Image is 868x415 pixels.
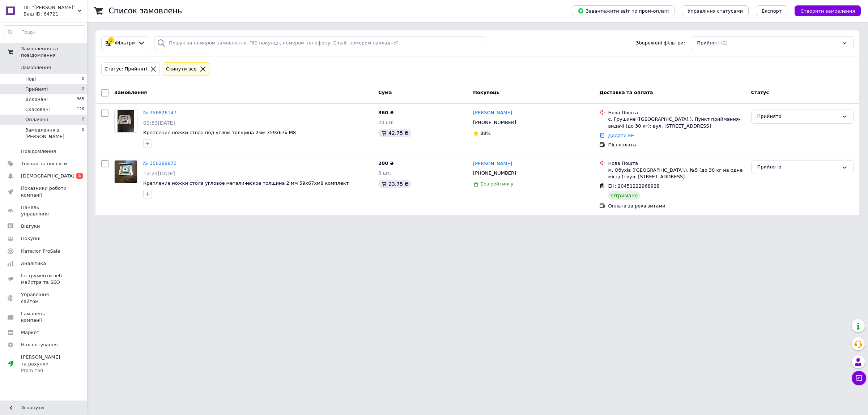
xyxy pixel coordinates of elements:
div: Прийнято [757,113,839,120]
span: Товари та послуги [21,161,67,167]
span: 4 [76,173,83,179]
div: [PHONE_NUMBER] [472,168,518,178]
button: Створити замовлення [795,5,861,16]
span: Каталог ProSale [21,248,60,254]
span: Гаманець компанії [21,311,67,324]
span: Показники роботи компанії [21,185,67,198]
input: Пошук за номером замовлення, ПІБ покупця, номером телефону, Email, номером накладної [154,36,485,50]
span: 8 шт. [378,170,391,176]
div: Нова Пошта [608,110,745,116]
span: Прийняті [697,40,719,47]
span: 12:24[DATE] [143,171,175,176]
div: Оплата за реквізитами [608,203,745,209]
span: Оплачені [25,116,48,123]
button: Завантажити звіт по пром-оплаті [572,5,675,16]
button: Експорт [756,5,788,16]
a: № 356289870 [143,161,176,166]
span: 0 [82,127,84,140]
span: Замовлення [21,64,51,71]
a: Створити замовлення [787,8,861,13]
div: с. Грушине ([GEOGRAPHIC_DATA].), Пункт приймання-видачі (до 30 кг): вул. [STREET_ADDRESS] [608,116,745,129]
span: Управління сайтом [21,291,67,304]
a: № 356826147 [143,110,176,115]
span: Панель управління [21,204,67,217]
div: 23.75 ₴ [378,180,411,188]
span: 2 [82,116,84,123]
a: Фото товару [114,110,137,133]
div: Prom топ [21,367,67,374]
a: [PERSON_NAME] [473,161,512,167]
div: Нова Пошта [608,160,745,167]
span: ЕН: 20451222968928 [608,183,659,189]
span: Аналітика [21,260,46,267]
span: 0 [82,76,84,82]
div: Ваш ID: 64721 [24,11,87,17]
span: Управління статусами [688,8,743,14]
span: 126 [77,106,84,113]
span: Cума [378,90,392,95]
a: [PERSON_NAME] [473,110,512,116]
span: 360 ₴ [378,110,394,115]
span: Збережені фільтри: [636,40,685,47]
span: Покупець [473,90,499,95]
input: Пошук [4,26,85,39]
span: Створити замовлення [800,8,855,14]
div: м. Обухів ([GEOGRAPHIC_DATA].), №5 (до 30 кг на одне місце): вул. [STREET_ADDRESS] [608,167,745,180]
span: Замовлення та повідомлення [21,46,87,59]
span: Прийняті [25,86,48,93]
span: Без рейтингу [480,181,514,187]
span: Виконані [25,96,48,103]
span: 09:53[DATE] [143,120,175,126]
a: Фото товару [114,160,137,183]
span: Замовлення з [PERSON_NAME] [25,127,82,140]
span: Повідомлення [21,148,56,155]
div: 1 [108,37,114,44]
span: Маркет [21,329,39,336]
span: Статус [751,90,769,95]
span: Завантажити звіт по пром-оплаті [578,8,669,14]
a: Крепление ножки стола под углом толщина 2мм х59х67х М8 [143,130,296,135]
span: Відгуки [21,223,40,230]
span: Експорт [762,8,782,14]
button: Управління статусами [682,5,749,16]
div: Післяплата [608,142,745,148]
span: (2) [721,40,728,46]
span: Фільтри [115,40,135,47]
div: Прийнято [757,163,839,171]
div: Отримано [608,191,641,200]
span: Налаштування [21,342,58,348]
h1: Список замовлень [109,7,182,15]
div: Cкинути все [165,65,198,73]
span: 2 [82,86,84,93]
span: [PERSON_NAME] та рахунки [21,354,67,374]
a: Крепление ножки стола угловое металическое толщина 2 мм 59х67хм8 комплект [143,180,349,186]
span: 88% [480,131,491,136]
span: 20 шт. [378,120,394,125]
a: Додати ЕН [608,133,634,138]
div: 42.75 ₴ [378,129,411,137]
img: Фото товару [115,161,137,183]
span: 965 [77,96,84,103]
span: Інструменти веб-майстра та SEO [21,273,67,286]
span: Покупці [21,235,41,242]
div: Статус: Прийняті [103,65,149,73]
span: Доставка та оплата [599,90,653,95]
span: Замовлення [114,90,147,95]
span: Скасовані [25,106,50,113]
img: Фото товару [118,110,135,132]
div: [PHONE_NUMBER] [472,118,518,127]
span: ПП "Антоній" [24,4,78,11]
span: 200 ₴ [378,161,394,166]
button: Чат з покупцем [852,371,866,385]
span: Нові [25,76,36,82]
span: [DEMOGRAPHIC_DATA] [21,173,75,179]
